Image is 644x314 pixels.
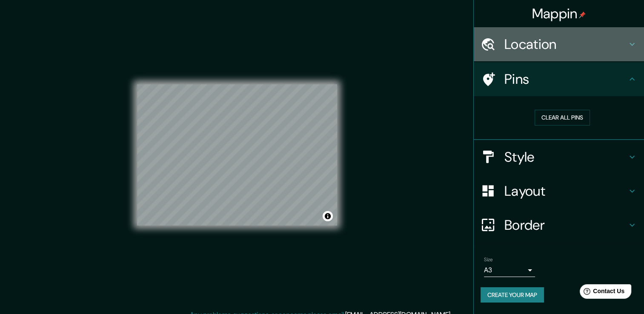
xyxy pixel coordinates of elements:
div: Style [474,140,644,174]
iframe: Help widget launcher [568,281,635,305]
label: Size [484,256,493,263]
canvas: Map [137,84,337,226]
div: Border [474,208,644,242]
h4: Mappin [532,5,586,22]
h4: Layout [504,183,627,200]
button: Toggle attribution [323,211,333,221]
button: Create your map [481,287,544,303]
div: Layout [474,174,644,208]
h4: Pins [504,71,627,88]
div: Pins [474,62,644,96]
div: Location [474,27,644,61]
img: pin-icon.png [579,11,586,18]
div: A3 [484,263,535,277]
h4: Location [504,36,627,53]
button: Clear all pins [535,110,590,126]
h4: Border [504,217,627,234]
h4: Style [504,148,627,166]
